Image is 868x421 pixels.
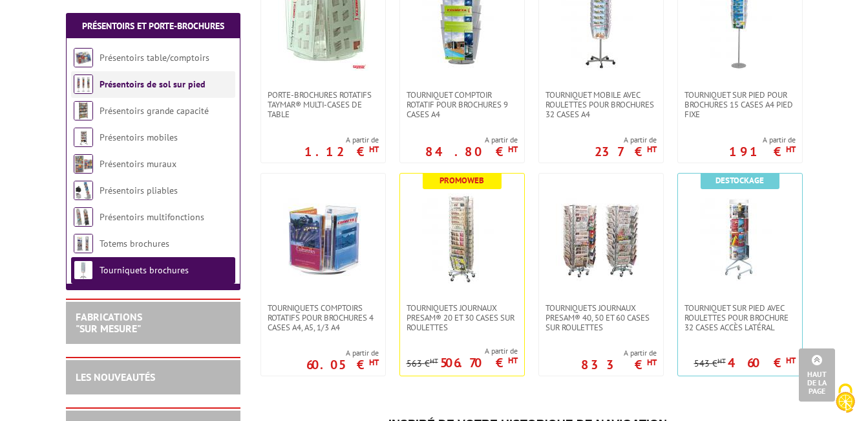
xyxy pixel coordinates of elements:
[829,382,862,415] img: Cookies (fenêtre modale)
[647,357,657,368] sup: HT
[74,48,93,67] img: Présentoirs table/comptoirs
[430,356,438,365] sup: HT
[695,193,785,284] img: Tourniquet sur pied avec roulettes pour brochure 32 cases accès latéral
[581,361,657,369] p: 833 €
[100,158,176,170] a: Présentoirs muraux
[407,90,518,119] span: Tourniquet comptoir rotatif pour brochures 9 cases A4
[74,181,93,200] img: Présentoirs pliables
[400,90,524,119] a: Tourniquet comptoir rotatif pour brochures 9 cases A4
[100,105,209,117] a: Présentoirs grande capacité
[74,260,93,280] img: Tourniquets brochures
[76,310,142,335] a: FABRICATIONS"Sur Mesure"
[306,361,379,369] p: 60.05 €
[417,193,507,284] img: Tourniquets journaux Presam® 20 et 30 cases sur roulettes
[74,154,93,174] img: Présentoirs muraux
[74,234,93,253] img: Totems brochures
[440,359,518,367] p: 506.70 €
[545,90,657,119] span: Tourniquet mobile avec roulettes pour brochures 32 cases A4
[369,357,379,368] sup: HT
[545,303,657,332] span: Tourniquets journaux Presam® 40, 50 et 60 cases sur roulettes
[728,359,796,367] p: 460 €
[407,346,518,356] span: A partir de
[306,348,379,358] span: A partir de
[76,370,155,383] a: LES NOUVEAUTÉS
[595,148,657,155] p: 237 €
[786,355,796,366] sup: HT
[74,128,93,147] img: Présentoirs mobiles
[581,348,657,358] span: A partir de
[407,359,438,369] p: 563 €
[261,303,385,332] a: Tourniquets comptoirs rotatifs pour brochures 4 Cases A4, A5, 1/3 A4
[100,78,206,90] a: Présentoirs de sol sur pied
[261,90,385,119] a: Porte-Brochures Rotatifs Taymar® Multi-cases de table
[268,303,379,332] span: Tourniquets comptoirs rotatifs pour brochures 4 Cases A4, A5, 1/3 A4
[715,175,764,186] b: Destockage
[684,303,796,332] span: Tourniquet sur pied avec roulettes pour brochure 32 cases accès latéral
[678,90,802,119] a: Tourniquet sur pied pour brochures 15 cases A4 Pied fixe
[786,144,796,155] sup: HT
[268,90,379,119] span: Porte-Brochures Rotatifs Taymar® Multi-cases de table
[100,185,178,196] a: Présentoirs pliables
[100,211,204,223] a: Présentoirs multifonctions
[304,135,379,145] span: A partir de
[717,356,726,365] sup: HT
[729,135,796,145] span: A partir de
[400,303,524,332] a: Tourniquets journaux Presam® 20 et 30 cases sur roulettes
[694,359,726,369] p: 543 €
[678,303,802,332] a: Tourniquet sur pied avec roulettes pour brochure 32 cases accès latéral
[100,52,209,63] a: Présentoirs table/comptoirs
[74,207,93,227] img: Présentoirs multifonctions
[100,131,178,143] a: Présentoirs mobiles
[508,355,518,366] sup: HT
[407,303,518,332] span: Tourniquets journaux Presam® 20 et 30 cases sur roulettes
[369,144,379,155] sup: HT
[799,348,835,402] a: Haut de la page
[100,264,189,276] a: Tourniquets brochures
[74,101,93,120] img: Présentoirs grande capacité
[439,175,484,186] b: Promoweb
[684,90,796,119] span: Tourniquet sur pied pour brochures 15 cases A4 Pied fixe
[539,90,663,119] a: Tourniquet mobile avec roulettes pour brochures 32 cases A4
[425,135,518,145] span: A partir de
[74,74,93,94] img: Présentoirs de sol sur pied
[595,135,657,145] span: A partir de
[100,238,169,249] a: Totems brochures
[647,144,657,155] sup: HT
[539,303,663,332] a: Tourniquets journaux Presam® 40, 50 et 60 cases sur roulettes
[278,193,368,284] img: Tourniquets comptoirs rotatifs pour brochures 4 Cases A4, A5, 1/3 A4
[729,148,796,155] p: 191 €
[556,193,646,284] img: Tourniquets journaux Presam® 40, 50 et 60 cases sur roulettes
[823,377,868,421] button: Cookies (fenêtre modale)
[508,144,518,155] sup: HT
[82,20,224,32] a: Présentoirs et Porte-brochures
[425,148,518,155] p: 84.80 €
[304,148,379,155] p: 1.12 €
